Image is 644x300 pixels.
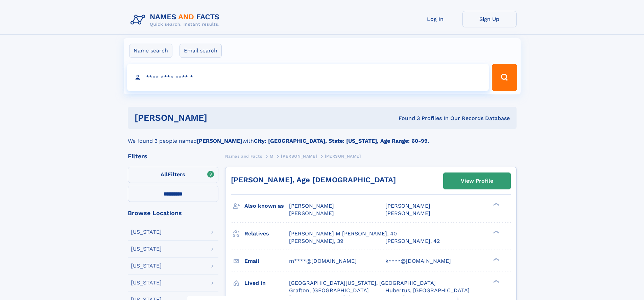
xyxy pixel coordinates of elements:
[408,11,462,27] a: Log In
[492,279,500,283] div: ❯
[444,173,510,189] a: View Profile
[325,154,361,159] span: [PERSON_NAME]
[128,129,517,145] div: We found 3 people named with .
[492,257,500,261] div: ❯
[289,230,397,237] a: [PERSON_NAME] M [PERSON_NAME], 40
[131,229,162,235] div: [US_STATE]
[244,255,289,267] h3: Email
[127,64,489,91] input: search input
[244,200,289,212] h3: Also known as
[270,154,273,159] span: M
[197,138,242,144] b: [PERSON_NAME]
[289,203,334,209] span: [PERSON_NAME]
[225,152,262,160] a: Names and Facts
[270,152,273,160] a: M
[128,210,218,216] div: Browse Locations
[385,287,470,294] span: Hubertus, [GEOGRAPHIC_DATA]
[289,237,343,245] a: [PERSON_NAME], 39
[128,11,225,29] img: Logo Names and Facts
[385,237,440,245] a: [PERSON_NAME], 42
[244,228,289,239] h3: Relatives
[492,64,517,91] button: Search Button
[289,287,369,294] span: Grafton, [GEOGRAPHIC_DATA]
[131,263,162,269] div: [US_STATE]
[385,210,430,216] span: [PERSON_NAME]
[161,171,168,178] span: All
[289,210,334,216] span: [PERSON_NAME]
[128,167,218,183] label: Filters
[462,11,517,27] a: Sign Up
[131,246,162,252] div: [US_STATE]
[244,277,289,289] h3: Lived in
[461,173,493,189] div: View Profile
[281,152,317,160] a: [PERSON_NAME]
[289,280,436,286] span: [GEOGRAPHIC_DATA][US_STATE], [GEOGRAPHIC_DATA]
[492,230,500,234] div: ❯
[180,44,222,58] label: Email search
[303,115,510,122] div: Found 3 Profiles In Our Records Database
[385,203,430,209] span: [PERSON_NAME]
[492,202,500,207] div: ❯
[129,44,172,58] label: Name search
[231,176,396,184] a: [PERSON_NAME], Age [DEMOGRAPHIC_DATA]
[131,280,162,285] div: [US_STATE]
[281,154,317,159] span: [PERSON_NAME]
[254,138,428,144] b: City: [GEOGRAPHIC_DATA], State: [US_STATE], Age Range: 60-99
[135,114,303,122] h1: [PERSON_NAME]
[128,153,218,159] div: Filters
